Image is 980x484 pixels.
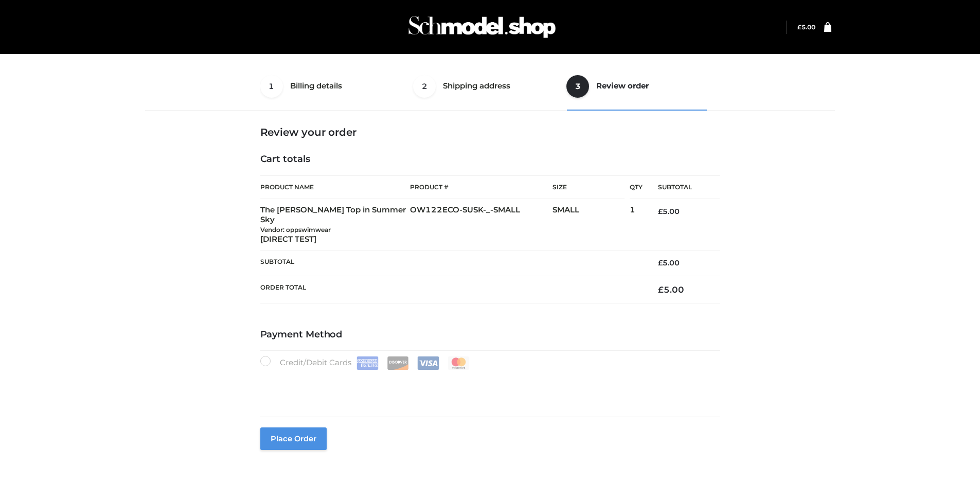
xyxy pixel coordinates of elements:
img: Amex [357,356,379,370]
td: SMALL [553,199,630,250]
img: Mastercard [448,356,470,370]
span: £ [658,284,664,295]
iframe: Secure payment input frame [258,368,718,405]
label: Credit/Debit Cards [260,356,471,370]
a: £5.00 [797,23,815,31]
span: £ [797,23,801,31]
bdi: 5.00 [797,23,815,31]
img: Discover [387,356,409,370]
td: The [PERSON_NAME] Top in Summer Sky [DIRECT TEST] [260,199,411,250]
small: Vendor: oppswimwear [260,226,331,234]
th: Subtotal [643,176,720,199]
th: Product # [410,175,553,199]
bdi: 5.00 [658,284,684,295]
th: Qty [630,175,643,199]
th: Subtotal [260,250,643,276]
bdi: 5.00 [658,258,680,267]
th: Size [553,176,625,199]
h4: Cart totals [260,154,720,165]
td: OW122ECO-SUSK-_-SMALL [410,199,553,250]
img: Schmodel Admin 964 [405,7,559,47]
span: £ [658,207,663,216]
h4: Payment Method [260,329,720,340]
th: Order Total [260,276,643,303]
img: Visa [417,356,439,370]
bdi: 5.00 [658,207,680,216]
h3: Review your order [260,126,720,138]
td: 1 [630,199,643,250]
th: Product Name [260,175,411,199]
button: Place order [260,427,327,450]
span: £ [658,258,663,267]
